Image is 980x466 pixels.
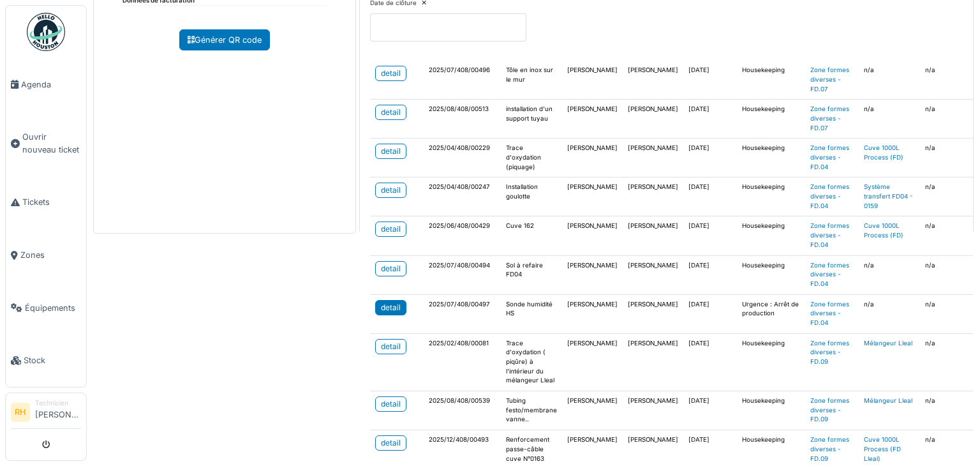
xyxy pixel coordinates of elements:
td: [PERSON_NAME] [562,177,623,216]
a: Zone formes diverses - FD.04 [810,301,849,326]
div: detail [381,302,401,313]
span: Agenda [21,79,81,91]
td: 2025/07/408/00496 [424,61,501,100]
a: Zone formes diverses - FD.04 [810,183,849,209]
td: 2025/08/408/00539 [424,391,501,430]
div: detail [381,263,401,274]
span: Zones [20,249,81,261]
a: detail [375,339,406,354]
a: Équipements [6,282,86,334]
td: 2025/06/408/00429 [424,216,501,255]
td: Sol à refaire FD04 [501,255,562,294]
td: n/a [859,255,920,294]
img: Badge_color-CXgf-gQk.svg [27,13,65,51]
td: [PERSON_NAME] [562,216,623,255]
td: [PERSON_NAME] [562,100,623,139]
a: detail [375,435,406,451]
a: detail [375,144,406,159]
td: n/a [859,100,920,139]
a: Mélangeur Lleal [864,340,912,347]
td: [DATE] [683,61,737,100]
a: Cuve 1000L Process (FD) [864,222,903,239]
td: Housekeeping [737,333,805,391]
td: [PERSON_NAME] [623,139,683,177]
td: [DATE] [683,216,737,255]
a: Stock [6,334,86,387]
a: Système transfert FD04 - 0159 [864,183,913,209]
a: Tickets [6,176,86,229]
a: RH Technicien[PERSON_NAME] [11,398,81,429]
li: RH [11,403,30,422]
a: Zone formes diverses - FD.07 [810,66,849,92]
td: Housekeeping [737,391,805,430]
td: Trace d'oxydation (piquage) [501,139,562,177]
td: [PERSON_NAME] [623,333,683,391]
td: [PERSON_NAME] [562,391,623,430]
a: Zone formes diverses - FD.09 [810,340,849,365]
td: Housekeeping [737,100,805,139]
td: installation d'un support tuyau [501,100,562,139]
span: Stock [24,354,81,366]
td: Tôle en inox sur le mur [501,61,562,100]
td: [PERSON_NAME] [562,255,623,294]
a: Zones [6,229,86,282]
td: [DATE] [683,294,737,333]
td: Housekeeping [737,177,805,216]
a: Zone formes diverses - FD.04 [810,222,849,248]
td: [PERSON_NAME] [623,391,683,430]
span: Équipements [25,302,81,314]
td: Tubing festo/membrane vanne.. [501,391,562,430]
td: Urgence : Arrêt de production [737,294,805,333]
span: Tickets [22,196,81,208]
td: [DATE] [683,255,737,294]
td: Housekeeping [737,61,805,100]
td: [PERSON_NAME] [623,61,683,100]
a: detail [375,183,406,198]
a: Zone formes diverses - FD.04 [810,262,849,287]
a: Agenda [6,58,86,111]
a: Ouvrir nouveau ticket [6,111,86,176]
td: Housekeeping [737,216,805,255]
td: Installation goulotte [501,177,562,216]
div: detail [381,107,401,118]
td: 2025/07/408/00497 [424,294,501,333]
span: Ouvrir nouveau ticket [22,131,81,155]
td: [PERSON_NAME] [623,255,683,294]
td: [PERSON_NAME] [623,294,683,333]
a: Cuve 1000L Process (FD) [864,144,903,161]
td: 2025/04/408/00229 [424,139,501,177]
td: [PERSON_NAME] [623,216,683,255]
td: n/a [859,61,920,100]
td: [PERSON_NAME] [623,100,683,139]
a: detail [375,222,406,237]
a: Zone formes diverses - FD.04 [810,144,849,170]
td: Housekeeping [737,255,805,294]
td: [PERSON_NAME] [562,333,623,391]
a: detail [375,66,406,81]
a: detail [375,300,406,315]
a: Zone formes diverses - FD.07 [810,105,849,131]
li: [PERSON_NAME] [35,398,81,426]
div: detail [381,437,401,449]
td: Trace d'oxydation ( piqûre) à l'intérieur du mélangeur Lleal [501,333,562,391]
div: detail [381,184,401,196]
td: [PERSON_NAME] [623,177,683,216]
td: [PERSON_NAME] [562,294,623,333]
a: Zone formes diverses - FD.09 [810,436,849,462]
a: Générer QR code [179,29,270,50]
td: [DATE] [683,139,737,177]
td: n/a [859,294,920,333]
div: detail [381,223,401,235]
td: [PERSON_NAME] [562,61,623,100]
a: Zone formes diverses - FD.09 [810,397,849,423]
td: [DATE] [683,333,737,391]
td: Housekeeping [737,139,805,177]
td: [PERSON_NAME] [562,139,623,177]
a: detail [375,396,406,412]
div: detail [381,341,401,352]
div: detail [381,398,401,410]
td: [DATE] [683,391,737,430]
td: [DATE] [683,177,737,216]
a: Mélangeur Lleal [864,397,912,404]
a: detail [375,261,406,276]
